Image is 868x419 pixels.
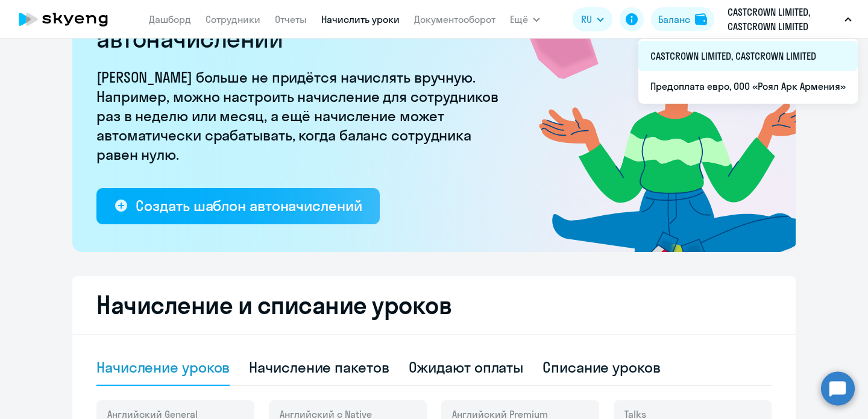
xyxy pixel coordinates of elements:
[96,291,772,320] h2: Начисление и списание уроков
[510,12,528,27] span: Ещё
[651,7,714,31] button: Балансbalance
[581,12,592,27] span: RU
[542,358,661,377] div: Списание уроков
[96,358,230,377] div: Начисление уроков
[96,188,380,224] button: Создать шаблон автоначислений
[638,39,858,104] ul: Ещё
[275,13,307,25] a: Отчеты
[510,7,540,31] button: Ещё
[321,13,400,25] a: Начислить уроки
[96,68,506,164] p: [PERSON_NAME] больше не придётся начислять вручную. Например, можно настроить начисление для сотр...
[249,358,389,377] div: Начисление пакетов
[722,5,858,34] button: CASTCROWN LIMITED, CASTCROWN LIMITED
[728,5,840,34] p: CASTCROWN LIMITED, CASTCROWN LIMITED
[414,13,495,25] a: Документооборот
[695,13,707,25] img: balance
[149,13,191,25] a: Дашборд
[409,358,524,377] div: Ожидают оплаты
[136,196,362,215] div: Создать шаблон автоначислений
[658,12,690,27] div: Баланс
[206,13,260,25] a: Сотрудники
[573,7,612,31] button: RU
